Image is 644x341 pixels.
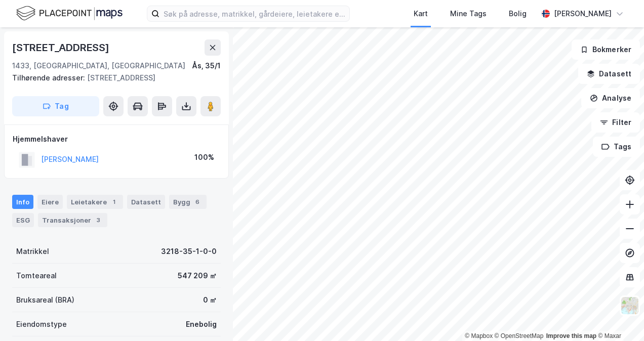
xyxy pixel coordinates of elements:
div: Datasett [127,195,165,209]
div: Kontrollprogram for chat [593,292,644,341]
div: Mine Tags [450,8,487,20]
div: [STREET_ADDRESS] [12,39,111,56]
div: 1433, [GEOGRAPHIC_DATA], [GEOGRAPHIC_DATA] [12,60,185,72]
div: Matrikkel [16,245,49,258]
div: Eiendomstype [16,318,67,330]
div: [STREET_ADDRESS] [12,72,213,84]
button: Datasett [578,64,640,84]
div: Transaksjoner [38,213,107,227]
div: Bygg [169,195,207,209]
button: Tags [593,137,640,157]
div: 0 ㎡ [203,294,217,306]
div: Bolig [509,8,527,20]
a: OpenStreetMap [495,332,544,339]
a: Mapbox [465,332,493,339]
div: 1 [109,197,119,207]
button: Bokmerker [572,39,640,60]
a: Improve this map [546,332,596,339]
span: Tilhørende adresser: [12,73,87,82]
div: Hjemmelshaver [13,133,220,145]
div: 100% [194,151,214,163]
div: 547 209 ㎡ [178,270,217,282]
iframe: Chat Widget [593,292,644,341]
div: Enebolig [186,318,217,330]
div: Kart [414,8,428,20]
div: Leietakere [67,195,123,209]
div: Info [12,195,33,209]
img: logo.f888ab2527a4732fd821a326f86c7f29.svg [16,5,123,22]
div: 3 [93,215,103,225]
button: Tag [12,96,99,116]
input: Søk på adresse, matrikkel, gårdeiere, leietakere eller personer [159,6,349,21]
div: Eiere [37,195,63,209]
div: Tomteareal [16,270,57,282]
button: Analyse [581,88,640,108]
button: Filter [591,112,640,133]
div: [PERSON_NAME] [554,8,612,20]
div: 3218-35-1-0-0 [161,245,217,258]
div: ESG [12,213,34,227]
div: Bruksareal (BRA) [16,294,74,306]
div: Ås, 35/1 [192,60,221,72]
div: 6 [192,197,203,207]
